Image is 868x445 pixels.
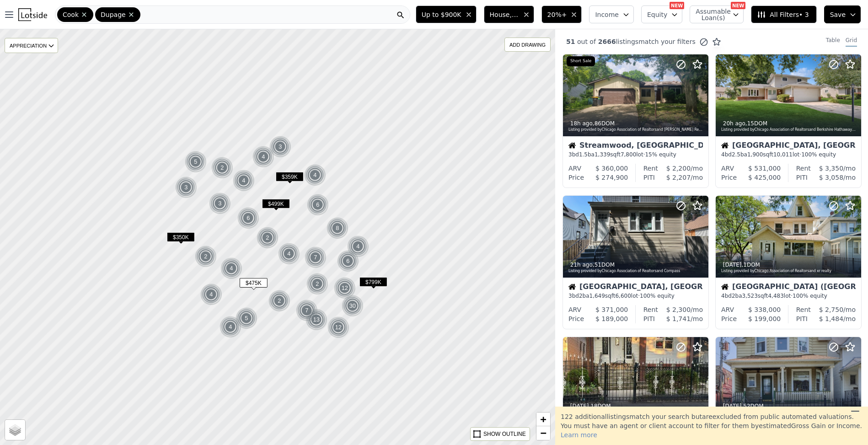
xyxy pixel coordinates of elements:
div: 2 [211,157,233,179]
div: 2 [195,246,217,268]
img: g1.png [278,243,300,265]
span: $ 199,000 [748,315,781,322]
div: [GEOGRAPHIC_DATA], [GEOGRAPHIC_DATA] [721,142,856,151]
div: Price [568,314,584,323]
div: 6 [337,250,359,272]
time: 2025-10-01 13:25 [723,403,742,409]
img: g1.png [327,217,349,239]
div: ARV [721,305,734,314]
div: /mo [655,314,703,323]
span: House, Multifamily [490,10,519,19]
a: Zoom in [536,413,550,426]
div: $499K [262,199,290,212]
div: , 51 DOM [568,261,704,268]
span: All Filters • 3 [757,10,809,19]
div: PITI [796,173,808,182]
span: + [541,413,547,425]
div: , 18 DOM [568,402,704,410]
span: $ 360,000 [595,165,628,172]
div: , 1 DOM [721,261,857,268]
time: 2025-10-02 20:13 [570,262,593,268]
div: 2 [306,273,328,295]
div: PITI [643,173,655,182]
img: House [568,142,576,149]
span: Dupage [101,10,126,19]
div: NEW [670,2,684,9]
img: g1.png [306,273,329,295]
span: 2666 [596,38,616,45]
span: $ 2,207 [666,174,691,181]
img: g1.png [347,236,370,257]
div: /mo [658,164,703,173]
span: $ 371,000 [595,306,628,313]
div: ARV [568,305,581,314]
div: 4 [252,146,274,168]
div: 6 [237,207,259,229]
img: g1.png [305,247,327,268]
img: g1.png [209,193,231,214]
div: 7 [305,247,327,268]
div: 4 bd 2 ba sqft lot · 100% equity [721,292,856,300]
div: SHOW OUTLINE [483,430,526,438]
div: 8 [327,217,348,239]
span: 3,523 [742,293,758,299]
span: $ 2,200 [666,165,691,172]
a: Zoom out [536,426,550,440]
div: [GEOGRAPHIC_DATA] ([GEOGRAPHIC_DATA]) [721,283,856,292]
div: 4 [200,284,222,306]
img: g1.png [220,257,243,279]
div: 12 [327,316,349,338]
div: , 15 DOM [721,120,857,127]
span: Learn more [561,431,597,439]
a: 18h ago,86DOMListing provided byChicago Association of Realtorsand [PERSON_NAME] Realty of ILShor... [563,54,708,188]
a: 20h ago,15DOMListing provided byChicago Association of Realtorsand Berkshire Hathaway HomeService... [715,54,861,188]
span: 51 [566,38,575,45]
span: $ 425,000 [748,174,781,181]
time: 2025-10-02 23:09 [570,120,593,127]
img: g1.png [237,207,260,229]
div: /mo [655,173,703,182]
div: 4 [304,164,326,186]
div: /mo [811,305,856,314]
div: Listing provided by Chicago Association of Realtors and [PERSON_NAME] Realty of IL [568,127,704,133]
div: ARV [721,164,734,173]
div: 5 [236,307,257,329]
span: $ 274,900 [595,174,628,181]
span: match your filters [638,37,696,46]
span: 6,600 [615,293,631,299]
span: Save [830,10,846,19]
div: 3 bd 2 ba sqft lot · 100% equity [568,292,703,300]
img: g1.png [296,300,318,322]
div: $475K [240,278,268,291]
div: Rent [796,164,811,173]
div: , 52 DOM [721,402,857,410]
button: All Filters• 3 [751,5,816,23]
div: 4 [220,257,242,279]
span: 10,011 [773,151,793,158]
span: Up to $900K [422,10,461,19]
button: Equity [641,5,682,23]
span: $ 2,300 [666,306,691,313]
img: g1.png [268,290,291,312]
span: $ 338,000 [748,306,781,313]
div: 4 [220,316,241,338]
div: Table [826,37,840,47]
span: 1,649 [589,293,605,299]
span: 1,339 [595,151,610,158]
span: Income [595,10,619,19]
img: g1.png [185,151,207,173]
span: $475K [240,278,268,288]
img: Lotside [18,8,47,21]
img: g1.png [307,194,329,216]
div: out of listings [555,37,721,47]
div: 2 [268,290,290,312]
div: 7 [296,300,318,322]
span: $359K [276,172,304,182]
button: Assumable Loan(s) [690,5,744,23]
div: 3 [209,193,231,214]
div: Streamwood, [GEOGRAPHIC_DATA] [568,142,703,151]
span: $ 1,484 [819,315,843,322]
span: $ 1,741 [666,315,691,322]
div: Listing provided by Chicago Association of Realtors and Compass [568,268,704,274]
div: Rent [643,305,658,314]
